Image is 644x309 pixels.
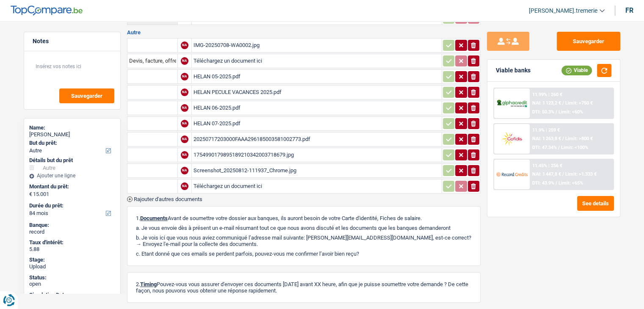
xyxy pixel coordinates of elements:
span: NAI: 1 447,8 € [532,171,561,177]
div: 5.88 [29,246,115,253]
label: But du prêt: [29,140,113,146]
span: Timing [140,281,157,287]
div: fr [625,6,633,14]
span: Limit: <65% [558,180,583,186]
h5: Notes [33,38,112,45]
img: Cofidis [496,131,528,146]
div: NA [181,104,188,112]
p: a. Je vous envoie dès à présent un e-mail résumant tout ce que nous avons discuté et les doc... [136,225,472,231]
img: AlphaCredit [496,99,528,108]
div: record [29,229,115,235]
span: NAI: 1 263,8 € [532,136,561,141]
span: DTI: 47.34% [532,145,557,150]
div: NA [181,135,188,143]
div: NA [181,151,188,159]
span: / [556,109,557,115]
div: NA [181,182,188,190]
a: [PERSON_NAME].tremerie [522,4,605,18]
div: 11.45% | 256 € [532,163,562,168]
div: Viable [561,66,592,75]
span: Limit: <100% [561,145,588,150]
span: DTI: 50.3% [532,109,554,115]
div: HELAN 06-2025.pdf [193,102,440,114]
div: IMG-20250708-WA0002.jpg [193,39,440,52]
p: c. Etant donné que ces emails se perdent parfois, pouvez-vous me confirmer l’avoir bien reçu? [136,251,472,257]
label: Durée du prêt: [29,202,113,209]
p: 1. Avant de soumettre votre dossier aux banques, ils auront besoin de votre Carte d'identité, Fic... [136,215,472,221]
h3: Autre [127,30,481,35]
label: Montant du prêt: [29,183,113,190]
span: [PERSON_NAME].tremerie [529,7,597,14]
span: Sauvegarder [71,93,102,99]
span: / [562,100,564,106]
div: NA [181,120,188,127]
span: NAI: 1 123,2 € [532,100,561,106]
div: open [29,281,115,287]
div: [PERSON_NAME] [29,131,115,138]
div: HELAN 05-2025.pdf [193,70,440,83]
span: DTI: 43.9% [532,180,554,186]
div: Stage: [29,257,115,263]
div: Status: [29,274,115,281]
span: / [556,180,557,186]
div: HELAN PECULE VACANCES 2025.pdf [193,86,440,99]
div: Taux d'intérêt: [29,239,115,246]
div: HELAN 07-2025.pdf [193,117,440,130]
p: 2. Pouvez-vous vous assurer d'envoyer ces documents [DATE] avant XX heure, afin que je puisse sou... [136,281,472,294]
span: Limit: <60% [558,109,583,115]
span: / [558,145,560,150]
div: 11.99% | 260 € [532,92,562,97]
div: NA [181,167,188,174]
span: Limit: >1.333 € [565,171,597,177]
button: Sauvegarder [557,32,620,51]
button: Rajouter d'autres documents [127,196,202,202]
img: TopCompare Logo [11,6,83,16]
div: 20250717203000FAAA296185003581002773.pdf [193,133,440,146]
div: 11.9% | 259 € [532,127,560,133]
span: Limit: >750 € [565,100,593,106]
button: Sauvegarder [59,88,114,103]
span: / [562,171,564,177]
p: b. Je vois ici que vous nous aviez communiqué l’adresse mail suivante: [PERSON_NAME][EMAIL_ADDRE... [136,235,472,247]
div: Screenshot_20250812-111937_Chrome.jpg [193,164,440,177]
div: Upload [29,263,115,270]
span: Limit: >800 € [565,136,593,141]
button: See details [577,196,614,211]
span: Documents [140,215,168,221]
div: 1754990179895189210342003718679.jpg [193,149,440,161]
div: Ajouter une ligne [29,173,115,179]
span: Rajouter d'autres documents [134,196,202,202]
div: Banque: [29,222,115,229]
span: / [562,136,564,141]
div: NA [181,73,188,80]
div: Name: [29,124,115,131]
img: Record Credits [496,166,528,182]
div: Simulation Date: [29,292,115,298]
div: NA [181,41,188,49]
div: NA [181,88,188,96]
div: Viable banks [496,67,531,74]
div: Détails but du prêt [29,157,115,164]
div: NA [181,57,188,65]
span: € [29,191,32,198]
